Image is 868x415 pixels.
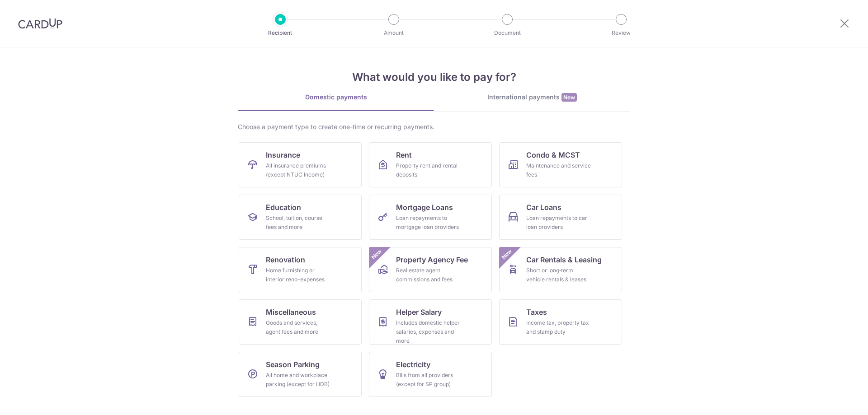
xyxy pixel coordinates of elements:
[526,149,580,160] span: Condo & MCST
[526,318,591,336] div: Income tax, property tax and stamp duty
[369,247,492,292] a: Property Agency FeeReal estate agent commissions and feesNew
[266,202,301,213] span: Education
[474,28,541,37] p: Document
[266,318,331,336] div: Goods and services, agent fees and more
[396,359,430,370] span: Electricity
[500,247,514,262] span: New
[239,195,362,240] a: EducationSchool, tuition, course fees and more
[247,28,314,37] p: Recipient
[526,307,547,317] span: Taxes
[396,161,461,179] div: Property rent and rental deposits
[588,28,655,37] p: Review
[239,299,362,345] a: MiscellaneousGoods and services, agent fees and more
[238,122,630,131] div: Choose a payment type to create one-time or recurring payments.
[369,195,492,240] a: Mortgage LoansLoan repayments to mortgage loan providers
[266,161,331,179] div: All insurance premiums (except NTUC Income)
[266,214,331,232] div: School, tuition, course fees and more
[239,352,362,397] a: Season ParkingAll home and workplace parking (except for HDB)
[266,307,316,317] span: Miscellaneous
[369,352,492,397] a: ElectricityBills from all providers (except for SP group)
[369,247,384,262] span: New
[18,18,62,29] img: CardUp
[396,318,461,345] div: Includes domestic helper salaries, expenses and more
[396,266,461,284] div: Real estate agent commissions and fees
[266,371,331,389] div: All home and workplace parking (except for HDB)
[810,388,859,410] iframe: Opens a widget where you can find more information
[396,149,412,160] span: Rent
[369,142,492,187] a: RentProperty rent and rental deposits
[266,266,331,284] div: Home furnishing or interior reno-expenses
[266,149,300,160] span: Insurance
[266,254,305,265] span: Renovation
[526,266,591,284] div: Short or long‑term vehicle rentals & leases
[238,93,434,102] div: Domestic payments
[396,307,442,317] span: Helper Salary
[239,247,362,292] a: RenovationHome furnishing or interior reno-expenses
[396,371,461,389] div: Bills from all providers (except for SP group)
[239,142,362,187] a: InsuranceAll insurance premiums (except NTUC Income)
[266,359,320,370] span: Season Parking
[499,142,622,187] a: Condo & MCSTMaintenance and service fees
[434,93,630,102] div: International payments
[369,299,492,345] a: Helper SalaryIncludes domestic helper salaries, expenses and more
[499,299,622,345] a: TaxesIncome tax, property tax and stamp duty
[526,161,591,179] div: Maintenance and service fees
[526,254,602,265] span: Car Rentals & Leasing
[526,202,561,213] span: Car Loans
[360,28,427,37] p: Amount
[238,69,630,85] h4: What would you like to pay for?
[499,247,622,292] a: Car Rentals & LeasingShort or long‑term vehicle rentals & leasesNew
[561,93,577,102] span: New
[396,202,453,213] span: Mortgage Loans
[499,195,622,240] a: Car LoansLoan repayments to car loan providers
[396,254,468,265] span: Property Agency Fee
[396,214,461,232] div: Loan repayments to mortgage loan providers
[526,214,591,232] div: Loan repayments to car loan providers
